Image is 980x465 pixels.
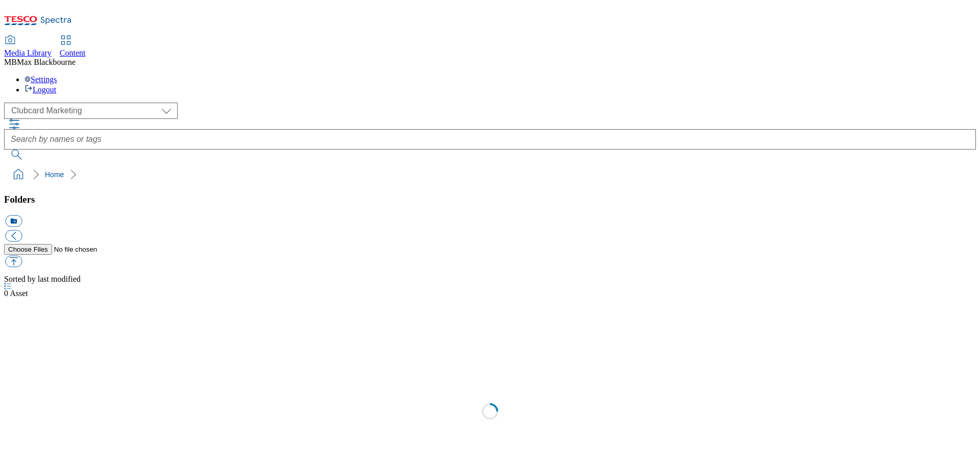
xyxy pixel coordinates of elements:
[4,129,976,150] input: Search by names or tags
[4,165,976,184] nav: breadcrumb
[4,58,17,66] span: MB
[4,289,10,298] span: 0
[10,166,27,183] a: home
[24,85,56,94] a: Logout
[4,194,976,205] h3: Folders
[4,275,81,283] span: Sorted by last modified
[24,75,57,84] a: Settings
[45,170,64,179] a: Home
[4,36,52,58] a: Media Library
[4,48,52,57] span: Media Library
[4,289,28,298] span: Asset
[60,36,86,58] a: Content
[17,58,76,66] span: Max Blackbourne
[60,48,86,57] span: Content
